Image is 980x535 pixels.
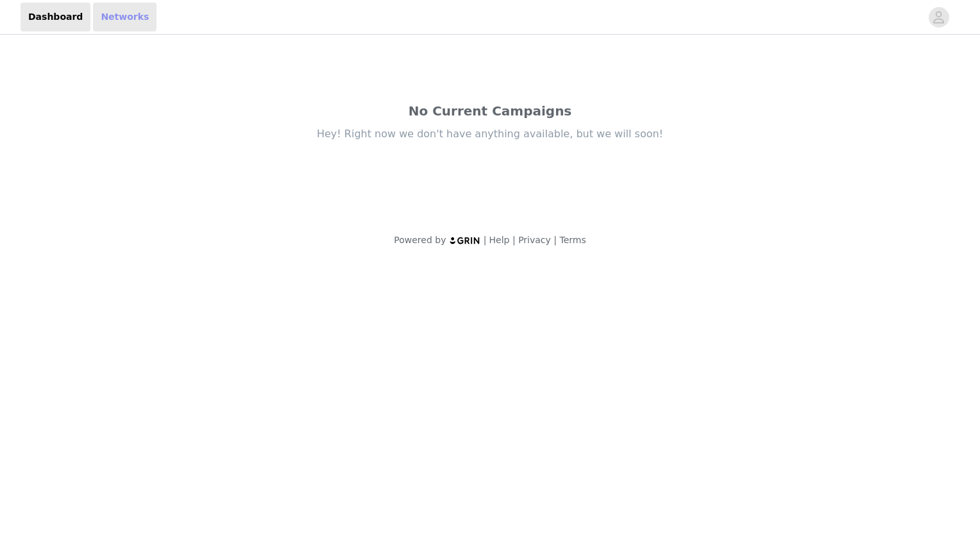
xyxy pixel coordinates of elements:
[518,235,551,245] a: Privacy
[553,235,557,245] span: |
[93,3,156,31] a: Networks
[21,3,90,31] a: Dashboard
[484,235,487,245] span: |
[221,127,759,141] div: Hey! Right now we don't have anything available, but we will soon!
[221,101,759,121] div: No Current Campaigns
[933,7,945,28] div: avatar
[489,235,510,245] a: Help
[559,235,586,245] a: Terms
[449,236,481,244] img: logo
[512,235,516,245] span: |
[394,235,446,245] span: Powered by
